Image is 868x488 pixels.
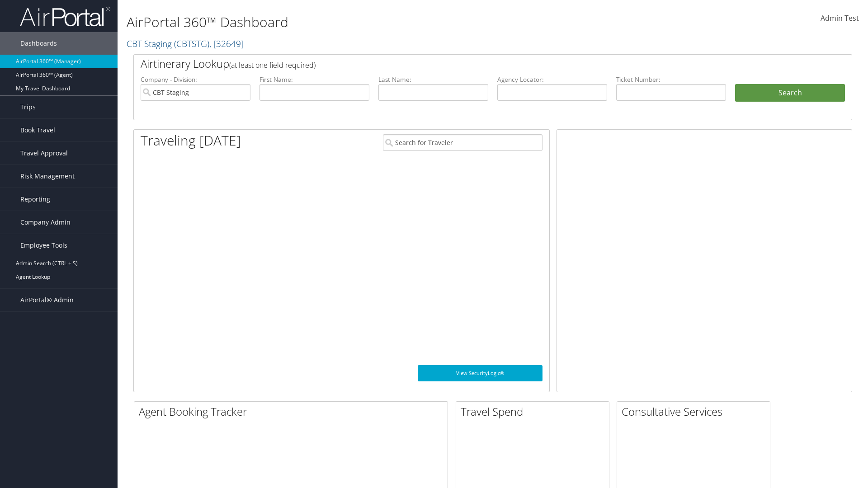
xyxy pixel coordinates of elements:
input: Search for Traveler [383,134,542,151]
h2: Airtinerary Lookup [141,56,785,71]
span: Risk Management [20,165,75,188]
span: Admin Test [821,13,859,23]
span: AirPortal® Admin [20,289,74,311]
label: Company - Division: [141,75,250,84]
h2: Travel Spend [461,404,609,419]
span: Trips [20,96,36,118]
a: Admin Test [821,5,859,33]
h1: Traveling [DATE] [141,131,241,150]
span: ( CBTSTG ) [174,38,209,50]
label: First Name: [259,75,369,84]
a: View SecurityLogic® [418,365,542,381]
h1: AirPortal 360™ Dashboard [127,13,615,32]
span: (at least one field required) [229,60,316,70]
h2: Consultative Services [622,404,770,419]
label: Agency Locator: [497,75,607,84]
span: Employee Tools [20,234,67,257]
img: airportal-logo.png [20,6,110,27]
span: Book Travel [20,119,55,141]
span: , [ 32649 ] [209,38,244,50]
label: Ticket Number: [616,75,726,84]
h2: Agent Booking Tracker [139,404,448,419]
label: Last Name: [378,75,488,84]
span: Dashboards [20,32,57,55]
span: Reporting [20,188,50,211]
span: Travel Approval [20,142,68,164]
button: Search [735,84,845,102]
a: CBT Staging [127,38,244,50]
span: Company Admin [20,211,71,234]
